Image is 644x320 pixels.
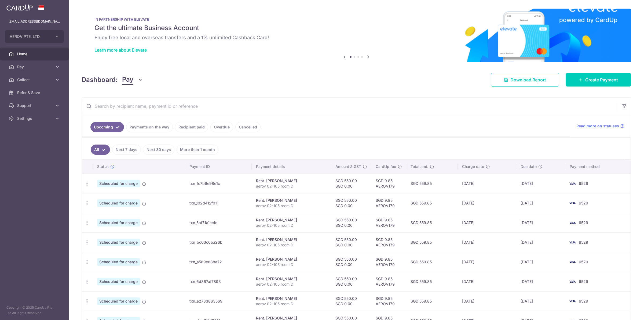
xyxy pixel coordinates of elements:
td: SGD 9.85 AEROV179 [371,252,406,272]
div: Rent. [PERSON_NAME] [256,237,327,242]
td: SGD 550.00 SGD 0.00 [331,272,371,291]
td: [DATE] [516,232,565,252]
a: Learn more about Elevate [94,47,147,53]
td: SGD 9.85 AEROV179 [371,193,406,213]
td: [DATE] [516,252,565,272]
img: CardUp [6,4,33,11]
a: Read more on statuses [576,123,624,129]
img: Bank Card [567,220,578,226]
img: Renovation banner [82,9,631,62]
div: Rent. [PERSON_NAME] [256,276,327,282]
p: aerov 02-105 room D [256,184,327,189]
td: [DATE] [458,272,516,291]
button: AEROV PTE. LTD. [5,30,64,43]
td: SGD 550.00 SGD 0.00 [331,193,371,213]
a: Payments on the way [126,122,173,132]
input: Search by recipient name, payment id or reference [82,98,618,115]
td: SGD 9.85 AEROV179 [371,291,406,311]
th: Payment details [252,160,331,174]
a: Download Report [491,73,559,87]
h4: Dashboard: [82,75,118,85]
span: Support [17,103,53,108]
span: AEROV PTE. LTD. [10,34,49,39]
td: SGD 9.85 AEROV179 [371,232,406,252]
a: Recipient paid [175,122,208,132]
td: [DATE] [516,213,565,232]
td: [DATE] [516,291,565,311]
td: SGD 559.85 [406,272,458,291]
td: SGD 559.85 [406,174,458,193]
td: SGD 550.00 SGD 0.00 [331,174,371,193]
td: SGD 559.85 [406,291,458,311]
td: txn_e273d863569 [185,291,252,311]
td: SGD 559.85 [406,252,458,272]
td: [DATE] [458,291,516,311]
td: txn_bc03c0ba26b [185,232,252,252]
span: Scheduled for charge [97,180,140,187]
span: Charge date [462,164,484,169]
img: Bank Card [567,180,578,187]
a: Upcoming [90,122,124,132]
span: Scheduled for charge [97,239,140,246]
span: Scheduled for charge [97,278,140,285]
span: Pay [122,75,133,85]
span: Scheduled for charge [97,258,140,266]
span: Scheduled for charge [97,199,140,207]
td: SGD 550.00 SGD 0.00 [331,252,371,272]
td: [DATE] [458,252,516,272]
p: aerov 02-105 room D [256,301,327,307]
td: [DATE] [458,174,516,193]
td: [DATE] [516,272,565,291]
td: txn_5bf71a1ccfd [185,213,252,232]
div: Rent. [PERSON_NAME] [256,217,327,223]
span: Home [17,51,53,57]
button: Pay [122,75,143,85]
td: SGD 9.85 AEROV179 [371,174,406,193]
span: CardUp fee [376,164,396,169]
span: Collect [17,77,53,82]
img: Bank Card [567,200,578,206]
span: Refer & Save [17,90,53,95]
a: Next 7 days [112,145,141,155]
div: Rent. [PERSON_NAME] [256,178,327,184]
div: Rent. [PERSON_NAME] [256,257,327,262]
td: txn_6d867af7893 [185,272,252,291]
td: txn_102d412f011 [185,193,252,213]
p: aerov 02-105 room D [256,282,327,287]
span: 6529 [579,260,588,264]
span: 6529 [579,181,588,186]
span: Status [97,164,109,169]
p: [EMAIL_ADDRESS][DOMAIN_NAME] [9,19,60,24]
div: Rent. [PERSON_NAME] [256,198,327,203]
p: aerov 02-105 room D [256,242,327,248]
span: Total amt. [411,164,428,169]
h5: Get the ultimate Business Account [94,24,618,32]
th: Payment method [565,160,631,174]
a: Overdue [210,122,233,132]
p: aerov 02-105 room D [256,203,327,208]
a: Create Payment [566,73,631,87]
span: Pay [17,64,53,70]
td: [DATE] [516,193,565,213]
a: More than 1 month [177,145,218,155]
div: Rent. [PERSON_NAME] [256,296,327,301]
span: Create Payment [585,77,618,83]
span: 6529 [579,299,588,303]
a: All [91,145,110,155]
td: [DATE] [458,213,516,232]
img: Bank Card [567,239,578,246]
span: Amount & GST [335,164,361,169]
img: Bank Card [567,259,578,265]
img: Bank Card [567,298,578,304]
p: aerov 02-105 room D [256,262,327,267]
td: SGD 559.85 [406,232,458,252]
p: aerov 02-105 room D [256,223,327,228]
span: Read more on statuses [576,123,619,129]
span: 6529 [579,220,588,225]
span: Due date [521,164,537,169]
span: 6529 [579,279,588,284]
h6: Enjoy free local and overseas transfers and a 1% unlimited Cashback Card! [94,34,618,41]
span: 6529 [579,201,588,205]
p: IN PARTNERSHIP WITH ELEVATE [94,17,618,21]
td: SGD 550.00 SGD 0.00 [331,232,371,252]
